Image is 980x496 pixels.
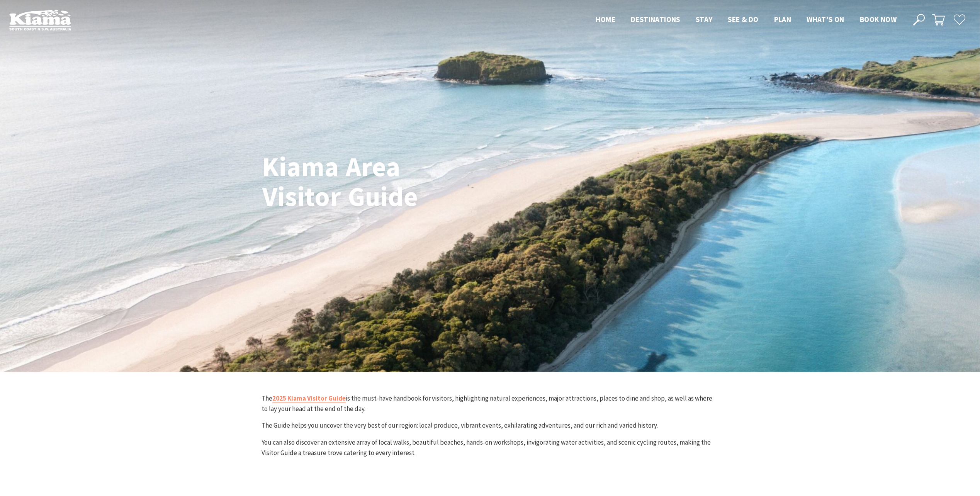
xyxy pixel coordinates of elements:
span: What’s On [807,15,844,24]
span: Home [596,15,615,24]
span: Stay [696,15,713,24]
img: Kiama Logo [9,9,71,31]
span: Book now [860,15,897,24]
nav: Main Menu [588,14,904,26]
p: The Guide helps you uncover the very best of our region: local produce, vibrant events, exhilarat... [262,420,719,431]
a: 2025 Kiama Visitor Guide [272,394,346,403]
span: See & Do [728,15,758,24]
p: The is the must-have handbook for visitors, highlighting natural experiences, major attractions, ... [262,393,719,414]
span: Plan [774,15,791,24]
p: You can also discover an extensive array of local walks, beautiful beaches, hands-on workshops, i... [262,437,719,458]
span: Destinations [631,15,680,24]
h1: Kiama Area Visitor Guide [262,152,481,211]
